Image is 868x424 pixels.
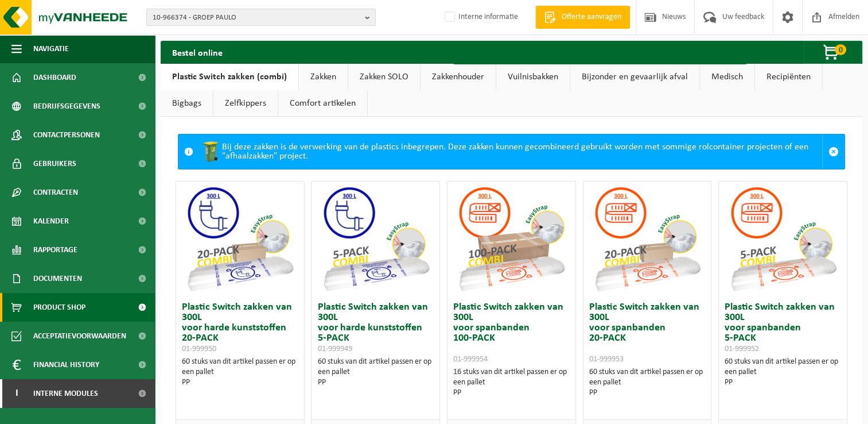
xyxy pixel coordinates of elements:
[822,134,844,169] a: Sluit melding
[182,357,298,388] div: 60 stuks van dit artikel passen er op een pallet
[161,41,234,63] h2: Bestel online
[317,357,434,388] div: 60 stuks van dit artikel passen er op een pallet
[535,6,630,29] a: Offerte aanvragen
[453,367,570,398] div: 16 stuks van dit artikel passen er op een pallet
[182,345,216,353] span: 01-999950
[182,377,298,388] div: PP
[348,64,420,90] a: Zakken SOLO
[559,11,624,23] span: Offerte aanvragen
[317,345,352,353] span: 01-999949
[570,64,699,90] a: Bijzonder en gevaarlijk afval
[199,140,222,163] img: WB-0240-HPE-GN-50.png
[213,90,278,117] a: Zelfkippers
[453,388,570,398] div: PP
[318,182,433,296] img: 01-999949
[182,302,298,354] h3: Plastic Switch zakken van 300L voor harde kunststoffen 20-PACK
[11,379,22,408] span: I
[33,63,76,92] span: Dashboard
[33,34,69,63] span: Navigatie
[589,355,624,364] span: 01-999953
[161,64,298,90] a: Plastic Switch zakken (combi)
[453,302,570,364] h3: Plastic Switch zakken van 300L voor spanbanden 100-PACK
[161,90,213,117] a: Bigbags
[33,322,126,350] span: Acceptatievoorwaarden
[299,64,348,90] a: Zakken
[33,264,82,293] span: Documenten
[725,377,841,388] div: PP
[725,302,841,354] h3: Plastic Switch zakken van 300L voor spanbanden 5-PACK
[33,92,100,121] span: Bedrijfsgegevens
[146,9,376,26] button: 10-966374 - GROEP PAULO
[454,182,569,296] img: 01-999954
[590,182,704,296] img: 01-999953
[278,90,367,117] a: Comfort artikelen
[496,64,570,90] a: Vuilnisbakken
[33,236,77,264] span: Rapportage
[442,9,518,26] label: Interne informatie
[33,178,78,207] span: Contracten
[726,182,840,296] img: 01-999952
[33,350,99,379] span: Financial History
[700,64,754,90] a: Medisch
[199,134,822,169] div: Bij deze zakken is de verwerking van de plastics inbegrepen. Deze zakken kunnen gecombineerd gebr...
[589,367,706,398] div: 60 stuks van dit artikel passen er op een pallet
[33,207,69,236] span: Kalender
[589,302,706,364] h3: Plastic Switch zakken van 300L voor spanbanden 20-PACK
[153,9,360,26] span: 10-966374 - GROEP PAULO
[453,355,488,364] span: 01-999954
[589,388,706,398] div: PP
[725,357,841,388] div: 60 stuks van dit artikel passen er op een pallet
[317,377,434,388] div: PP
[33,293,85,322] span: Product Shop
[835,44,846,55] span: 0
[33,121,100,149] span: Contactpersonen
[182,182,297,296] img: 01-999950
[317,302,434,354] h3: Plastic Switch zakken van 300L voor harde kunststoffen 5-PACK
[755,64,822,90] a: Recipiënten
[804,41,861,64] button: 0
[725,345,759,353] span: 01-999952
[33,149,76,178] span: Gebruikers
[421,64,496,90] a: Zakkenhouder
[33,379,98,408] span: Interne modules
